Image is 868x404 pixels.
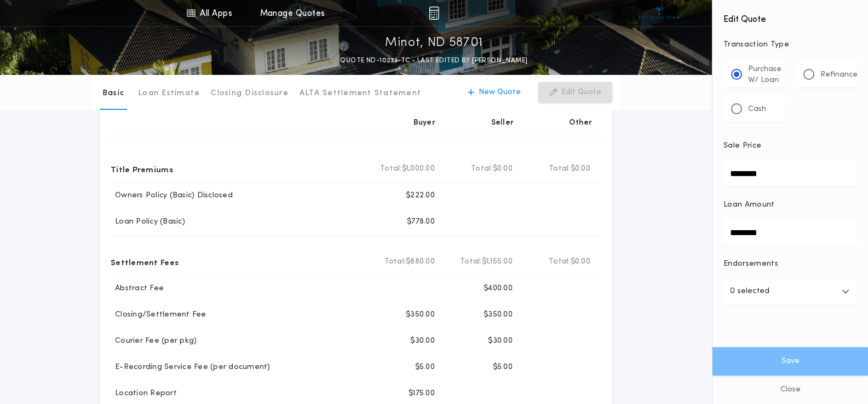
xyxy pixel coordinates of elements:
[111,388,177,399] p: Location Report
[549,256,571,267] b: Total:
[712,376,868,404] button: Close
[820,69,858,80] p: Refinance
[712,347,868,376] button: Save
[748,104,766,115] p: Cash
[138,88,200,99] p: Loan Estimate
[384,256,406,267] b: Total:
[402,163,435,174] span: $1,000.00
[111,309,206,320] p: Closing/Settlement Fee
[380,163,402,174] b: Total:
[723,160,857,186] input: Sale Price
[340,55,527,66] p: QUOTE ND-10233-TC - LAST EDITED BY [PERSON_NAME]
[723,278,857,305] button: 0 selected
[723,7,857,26] h4: Edit Quote
[561,87,601,98] p: Edit Quote
[410,336,435,347] p: $30.00
[471,163,493,174] b: Total:
[102,88,124,99] p: Basic
[460,256,482,267] b: Total:
[482,256,513,267] span: $1,155.00
[549,163,571,174] b: Total:
[723,39,857,50] p: Transaction Type
[493,163,513,174] span: $0.00
[415,362,435,373] p: $5.00
[111,190,233,201] p: Owners Policy (Basic) Disclosed
[723,200,775,210] p: Loan Amount
[406,190,435,201] p: $222.00
[111,253,179,271] p: Settlement Fees
[111,362,271,373] p: E-Recording Service Fee (per document)
[723,140,761,151] p: Sale Price
[570,118,593,128] p: Other
[571,256,590,267] span: $0.00
[493,362,513,373] p: $5.00
[730,285,769,298] p: 0 selected
[111,283,164,294] p: Abstract Fee
[429,7,439,20] img: img
[723,219,857,245] input: Loan Amount
[111,160,173,178] p: Title Premiums
[479,87,521,98] p: New Quote
[407,216,435,227] p: $778.00
[413,118,435,128] p: Buyer
[484,283,513,294] p: $400.00
[639,8,680,19] img: vs-icon
[484,309,513,320] p: $350.00
[723,259,857,270] p: Endorsements
[111,336,197,347] p: Courier Fee (per pkg)
[748,64,781,86] p: Purchase W/ Loan
[571,163,590,174] span: $0.00
[457,82,532,103] button: New Quote
[409,388,435,399] p: $175.00
[300,88,421,99] p: ALTA Settlement Statement
[211,88,289,99] p: Closing Disclosure
[111,216,185,227] p: Loan Policy (Basic)
[406,256,435,267] span: $880.00
[406,309,435,320] p: $350.00
[491,118,514,128] p: Seller
[488,336,513,347] p: $30.00
[538,82,612,103] button: Edit Quote
[385,34,483,52] p: Minot, ND 58701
